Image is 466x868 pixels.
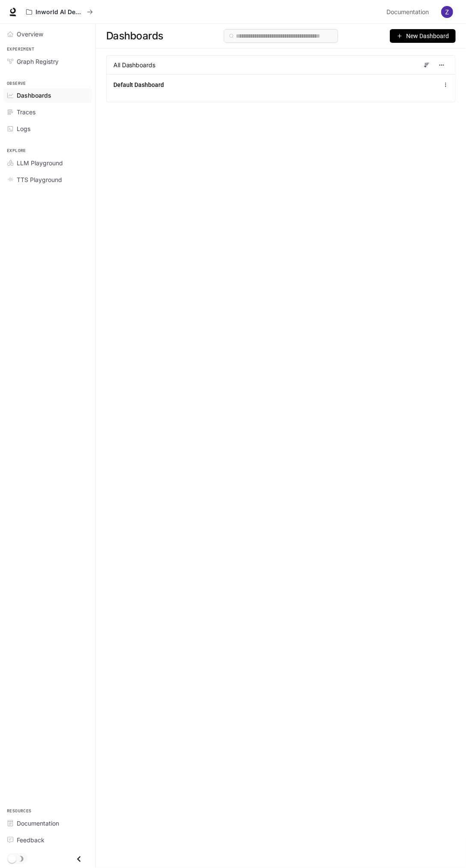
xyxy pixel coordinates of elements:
button: New Dashboard [390,29,456,43]
span: Logs [17,124,30,133]
a: Traces [3,104,92,119]
img: User avatar [441,6,453,18]
span: Documentation [17,819,59,828]
a: Overview [3,27,92,42]
span: Traces [17,107,36,116]
a: Documentation [383,3,435,21]
span: Dark mode toggle [8,854,16,863]
a: Default Dashboard [113,81,164,89]
a: TTS Playground [3,172,92,187]
span: All Dashboards [113,61,155,69]
span: Dashboards [17,91,51,100]
a: Logs [3,121,92,136]
span: Overview [17,30,43,39]
a: Graph Registry [3,54,92,69]
span: LLM Playground [17,158,63,167]
span: Feedback [17,836,45,845]
span: Graph Registry [17,57,59,66]
span: New Dashboard [406,31,449,41]
button: All workspaces [22,3,97,21]
a: Feedback [3,833,92,848]
span: Dashboards [106,27,163,45]
span: TTS Playground [17,175,62,184]
a: LLM Playground [3,155,92,170]
button: User avatar [439,3,456,21]
button: Close drawer [69,850,89,868]
p: Inworld AI Demos [36,9,83,16]
a: Dashboards [3,88,92,103]
span: Documentation [386,7,429,18]
a: Documentation [3,816,92,831]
